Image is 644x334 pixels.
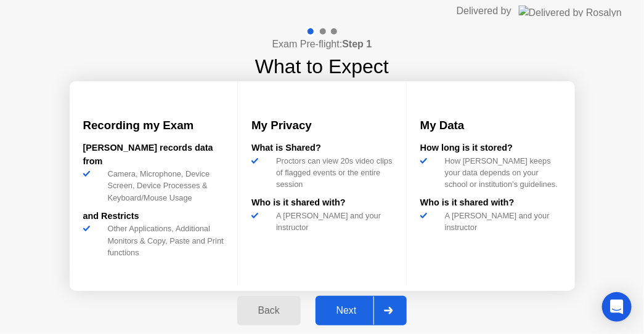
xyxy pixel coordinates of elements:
h3: My Privacy [251,117,393,134]
div: How long is it stored? [420,141,561,155]
div: A [PERSON_NAME] and your instructor [271,210,393,233]
div: Next [319,305,374,316]
div: Delivered by [457,4,512,18]
h1: What to Expect [255,52,389,81]
button: Back [237,296,301,325]
div: A [PERSON_NAME] and your instructor [440,210,561,233]
div: How [PERSON_NAME] keeps your data depends on your school or institution’s guidelines. [440,155,561,191]
b: Step 1 [342,39,372,49]
div: Camera, Microphone, Device Screen, Device Processes & Keyboard/Mouse Usage [103,168,224,204]
div: [PERSON_NAME] records data from [83,141,224,168]
div: What is Shared? [251,141,393,155]
div: and Restricts [83,210,224,223]
h3: My Data [420,117,561,134]
div: Back [241,305,297,316]
div: Who is it shared with? [420,196,561,210]
button: Next [316,296,407,325]
div: Other Applications, Additional Monitors & Copy, Paste and Print functions [103,223,224,258]
div: Proctors can view 20s video clips of flagged events or the entire session [271,155,393,191]
div: Who is it shared with? [251,196,393,210]
div: Open Intercom Messenger [602,292,632,322]
h3: Recording my Exam [83,117,224,134]
h4: Exam Pre-flight: [272,37,372,52]
img: Delivered by Rosalyn [519,6,622,17]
